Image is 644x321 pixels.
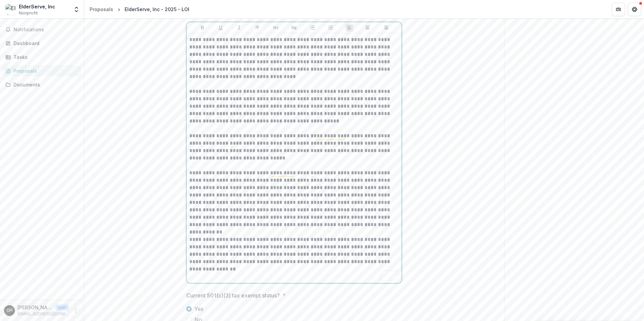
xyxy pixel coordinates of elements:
[382,24,390,32] button: Align Right
[3,65,81,76] a: Proposals
[13,27,78,33] span: Notifications
[290,24,298,32] button: Heading 2
[13,40,76,47] div: Dashboard
[13,67,76,74] div: Proposals
[5,4,16,15] img: ElderServe, Inc
[194,305,203,313] span: Yes
[3,38,81,49] a: Dashboard
[3,79,81,90] a: Documents
[253,24,261,32] button: Strike
[3,51,81,63] a: Tasks
[13,81,76,88] div: Documents
[87,4,192,14] nav: breadcrumb
[309,24,317,32] button: Bullet List
[87,4,116,14] a: Proposals
[72,3,81,16] button: Open entity switcher
[125,6,189,13] div: ElderServe, Inc - 2025 - LOI
[72,307,80,315] button: More
[612,3,625,16] button: Partners
[235,24,243,32] button: Italicize
[55,305,69,311] p: User
[363,24,372,32] button: Align Center
[6,308,12,313] div: Candice Holt
[19,10,38,16] span: Nonprofit
[272,24,280,32] button: Heading 1
[13,53,76,61] div: Tasks
[186,291,280,299] p: Current 501(c)(3) tax exempt status?
[90,6,113,13] div: Proposals
[198,24,206,32] button: Bold
[628,3,641,16] button: Get Help
[327,24,335,32] button: Ordered List
[189,36,399,280] div: To enrich screen reader interactions, please activate Accessibility in Grammarly extension settings
[18,311,69,317] p: [EMAIL_ADDRESS][DOMAIN_NAME]
[18,304,53,311] p: [PERSON_NAME]
[217,24,225,32] button: Underline
[19,3,55,10] div: ElderServe, Inc
[345,24,353,32] button: Align Left
[3,24,81,35] button: Notifications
